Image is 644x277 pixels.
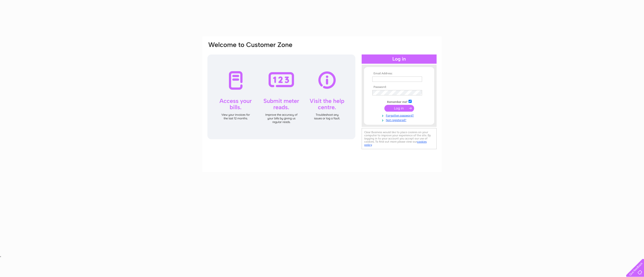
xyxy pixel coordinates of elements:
[371,85,427,89] th: Password:
[371,99,427,104] td: Remember me?
[372,113,427,117] a: Forgotten password?
[362,128,437,149] div: Clear Business would like to place cookies on your computer to improve your experience of the sit...
[371,72,427,75] th: Email Address:
[364,140,427,146] a: cookies policy
[384,105,414,112] input: Submit
[372,117,427,122] a: Not registered?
